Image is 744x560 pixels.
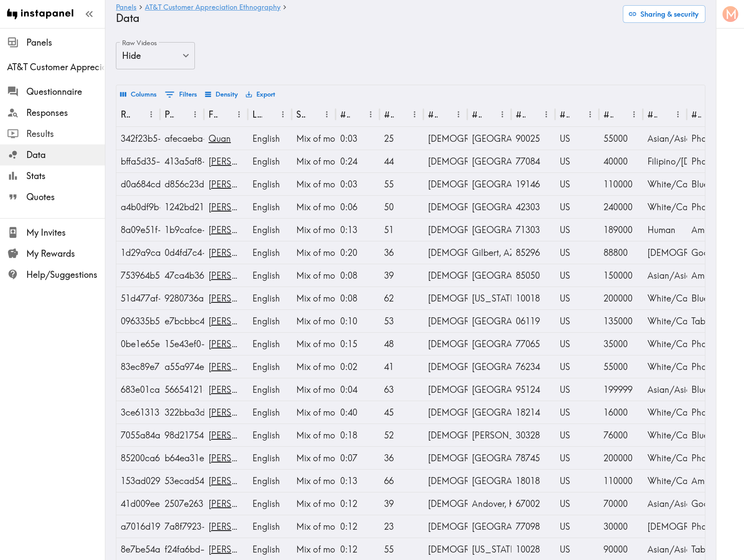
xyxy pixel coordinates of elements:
div: Segment [296,109,306,120]
div: Female [428,492,463,515]
a: AT&T Customer Appreciation Ethnography [145,4,280,12]
div: 3ce61313-b2f3-420a-a5f8-31914a39bfa8 [121,401,156,424]
div: Asian/Asian American [647,264,683,287]
div: Andover, KS 67002, USA [472,492,507,515]
div: 0:15 [340,333,375,355]
div: 0:18 [340,424,375,446]
button: Sort [614,108,628,121]
div: 153ad029-fb64-407b-9ca7-96a15cc68aa6 [121,470,156,492]
div: Houston, TX 77084, USA [472,150,507,172]
div: Female [428,401,463,424]
div: English [252,333,288,355]
div: English [252,173,288,195]
div: Mix of mobile phone customers - Non-AT&T Customer, Mix of home internet customers - Current AT&T ... [296,150,331,172]
div: West Los Angeles, CA 90025, USA [472,127,507,150]
div: Asian/Asian American [647,127,683,150]
div: English [252,127,288,150]
button: Sort [526,108,540,121]
div: 52 [384,424,419,446]
div: 36 [384,241,419,264]
div: Phone, Bluetooth headphones, Tablet [691,127,726,150]
div: English [252,310,288,332]
button: Sort [131,108,145,121]
div: 66 [384,470,419,492]
div: AT&T Customer Appreciation Ethnography [7,61,105,73]
div: Mix of mobile phone customers - Non-AT&T Customer, Mix of home internet customers - Current AT&T ... [296,333,331,355]
div: 06119 [516,310,551,332]
div: b64ea31e-9819-4ed4-80f1-46787927b8d1 [165,447,200,469]
a: Michael [208,179,280,190]
a: Jeffrey [208,270,280,281]
div: 1242bd21-d26f-4108-be4a-528f8c5b6e5b [165,196,200,218]
span: Help/Suggestions [26,269,105,281]
div: 55000 [604,127,639,150]
div: US [560,196,595,218]
div: 19146 [516,173,551,195]
div: White/Caucasian [647,470,683,492]
button: Sort [351,108,364,121]
button: Sort [263,108,277,121]
div: English [252,219,288,241]
button: Select columns [118,87,159,102]
div: Male [428,264,463,287]
a: Brian [208,201,280,212]
button: Sharing & security [623,5,705,23]
div: 0:12 [340,492,375,515]
div: 0:06 [340,196,375,218]
div: 342f23b5-bed7-4781-a8c3-33d970e63c3f [121,127,156,150]
div: White/Caucasian [647,333,683,355]
div: Amazon Alexa, Phone, Bluetooth headphones, Tablet [691,264,726,287]
div: Language [252,109,262,120]
div: US [560,401,595,424]
div: 135000 [604,310,639,332]
span: M [726,7,737,22]
div: Mix of mobile phone customers - Non-AT&T Customer, Mix of home internet customers - Non-AT&T Cust... [296,127,331,150]
div: Female [428,470,463,492]
div: Male [428,173,463,195]
a: Daniel [208,452,280,463]
a: Valerie [208,498,280,509]
div: a55a974e-5ad5-4121-bafb-036eec3538c2 [165,355,200,378]
div: 53 [384,310,419,332]
div: 77065 [516,333,551,355]
div: US [560,355,595,378]
div: 0:07 [340,447,375,469]
div: Female [428,355,463,378]
div: English [252,264,288,287]
div: Male [428,447,463,469]
div: Male [428,241,463,264]
div: Filipino/Filipino American [647,150,683,172]
div: 0:02 [340,355,375,378]
div: 16000 [604,401,639,424]
button: Sort [438,108,452,121]
button: Show filters [162,87,199,102]
div: Asian/Asian American, Chinese/Chinese American [647,241,683,264]
div: Bluetooth headphones, Phone, Amazon Alexa, Tablet [691,424,726,446]
div: 413a5af8-88cd-4ea9-92d3-bdaa815b28fe [165,150,200,172]
div: 41d009ee-37d2-4e07-b4c3-efab578a1684 [121,492,156,515]
div: 77084 [516,150,551,172]
div: 30328 [516,424,551,446]
div: Male [428,219,463,241]
div: 55000 [604,355,639,378]
span: Stats [26,170,105,182]
a: Lindsay [208,361,280,372]
div: 1b9cafce-b124-4a9b-a7d5-248c1d9c0225 [165,219,200,241]
div: White/Caucasian [647,401,683,424]
div: Mix of mobile phone customers - Current AT&T Customer, Mix of home internet customers - Non-AT&T ... [296,447,331,469]
div: 0:03 [340,173,375,195]
div: Amazon Alexa, Phone, Bluetooth headphones, Tablet [691,219,726,241]
button: Sort [175,108,189,121]
div: Bluetooth headphones, Phone, Tablet, Google Home [691,378,726,401]
a: Alex [208,247,280,258]
div: d856c23d-a48b-4f5e-a69d-66e7f89612a2 [165,173,200,195]
div: 189000 [604,219,639,241]
div: 48 [384,333,419,355]
div: US [560,378,595,401]
div: English [252,241,288,264]
div: #5 What is your annual household income? [604,109,613,120]
div: Mix of mobile phone customers - Current AT&T Customer, Mix of home internet customers - Non-AT&T ... [296,355,331,378]
div: Sunset Valley, TX 78745, USA [472,447,507,469]
div: #1 There is a new instapanel! [340,109,350,120]
button: Menu [539,108,553,121]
